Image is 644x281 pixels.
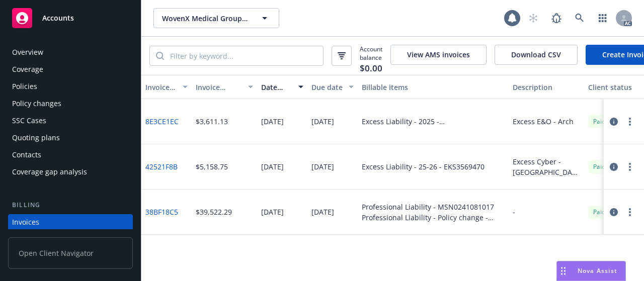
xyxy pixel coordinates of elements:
input: Filter by keyword... [164,46,323,65]
a: 42521F8B [145,161,178,172]
a: 8E3CE1EC [145,116,179,127]
a: Contacts [8,147,133,163]
button: Invoice ID [141,75,192,99]
button: Due date [307,75,358,99]
a: Switch app [593,8,613,28]
a: Overview [8,44,133,60]
a: Invoices [8,214,133,230]
div: Coverage [12,61,43,77]
a: Policy changes [8,96,133,112]
a: Coverage gap analysis [8,164,133,180]
a: Quoting plans [8,130,133,146]
div: Drag to move [557,261,570,280]
div: [DATE] [311,161,334,172]
button: Billable items [358,75,509,99]
a: SSC Cases [8,113,133,129]
button: Date issued [257,75,307,99]
div: - [513,207,515,217]
div: Description [513,82,580,92]
div: Overview [12,44,43,60]
div: [DATE] [311,116,334,127]
div: Excess Liability - 2025 - C4LPX291415CYBER2024 [362,116,505,127]
div: Paid [588,206,610,218]
button: View AMS invoices [390,45,487,65]
div: Invoice amount [196,82,242,92]
button: Nova Assist [556,261,626,281]
span: Nova Assist [578,266,617,275]
div: Billing [8,200,133,210]
button: Invoice amount [192,75,257,99]
div: Excess E&O - Arch [513,116,574,127]
div: Professional Liability - MSN0241081017 [362,202,505,212]
div: $3,611.13 [196,116,228,127]
div: $39,522.29 [196,207,232,217]
div: Contacts [12,147,41,163]
div: [DATE] [261,161,284,172]
div: Professional Liability - Policy change - MSN0241081017 [362,212,505,223]
div: Excess Cyber - [GEOGRAPHIC_DATA] [513,156,580,177]
div: Quoting plans [12,130,60,146]
a: Accounts [8,4,133,32]
button: Description [509,75,584,99]
a: 38BF18C5 [145,207,178,217]
div: Billable items [362,82,505,92]
button: WovenX Medical Group PLLC; WovenX Health Inc [153,8,279,28]
div: Policies [12,78,37,95]
a: Policies [8,78,133,95]
span: $0.00 [360,62,382,75]
div: Coverage gap analysis [12,164,87,180]
div: [DATE] [261,207,284,217]
div: Policy changes [12,96,61,112]
div: Paid [588,115,610,128]
svg: Search [156,52,164,60]
div: SSC Cases [12,113,46,129]
a: Coverage [8,61,133,77]
span: Account balance [360,45,382,67]
div: Date issued [261,82,292,92]
div: Excess Liability - 25-26 - EKS3569470 [362,161,485,172]
div: $5,158.75 [196,161,228,172]
a: Report a Bug [546,8,567,28]
span: Accounts [42,14,74,22]
div: [DATE] [311,207,334,217]
a: Start snowing [523,8,543,28]
div: Invoice ID [145,82,177,92]
div: Invoices [12,214,39,230]
div: Paid [588,160,610,173]
div: Due date [311,82,343,92]
button: Download CSV [495,45,578,65]
a: Search [570,8,590,28]
div: [DATE] [261,116,284,127]
span: Open Client Navigator [8,237,133,269]
span: WovenX Medical Group PLLC; WovenX Health Inc [162,13,249,24]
